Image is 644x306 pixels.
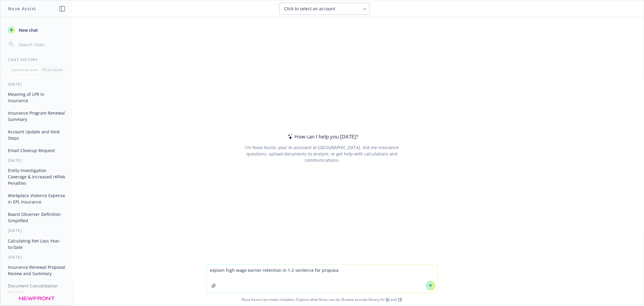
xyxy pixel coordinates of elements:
[1,57,73,62] div: Chat History
[5,108,68,124] button: Insurance Program Renewal Summary
[5,127,68,143] button: Account Update and Next Steps
[1,255,73,260] div: [DATE]
[237,144,407,163] div: I'm Nova Assist, your AI assistant at [GEOGRAPHIC_DATA]. Ask me insurance questions, upload docum...
[18,40,66,49] input: Search chats
[5,236,68,252] button: Calculating Net Loss Year-to-Date
[18,27,38,33] span: New chat
[1,82,73,87] div: [DATE]
[5,165,68,188] button: Entity Investigation Coverage & Increased HIPAA Penalties
[5,24,68,35] button: New chat
[286,133,358,141] div: How can I help you [DATE]?
[284,6,335,12] span: Click to select an account
[398,297,402,302] a: TR
[3,293,641,306] span: Nova Assist can make mistakes. Explore what Nova can do: Browse prompt library for and
[386,297,390,302] a: BI
[1,158,73,163] div: [DATE]
[8,5,36,12] h1: Nova Assist
[1,228,73,233] div: [DATE]
[207,265,438,293] textarea: explain high wage earner retention in 1-2 sentence for propos
[5,262,68,278] button: Insurance Renewal Proposal Review and Summary
[11,67,38,72] p: Current account
[279,3,370,15] button: Click to select an account
[5,89,68,106] button: Meaning of LPR in Insurance
[5,190,68,207] button: Workplace Violence Expense in EPL Insurance
[5,281,68,297] button: Document Consolidation Request
[5,145,68,155] button: Email Cleanup Request
[5,209,68,226] button: Board Observer Definition Simplified
[42,67,62,72] p: All accounts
